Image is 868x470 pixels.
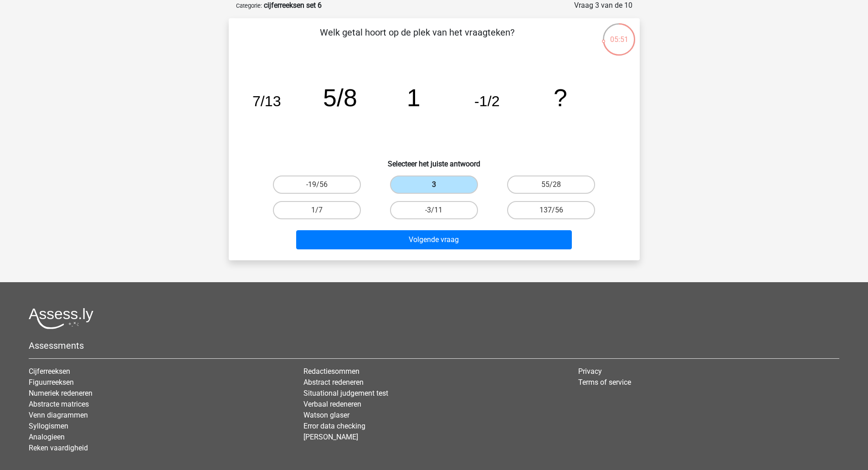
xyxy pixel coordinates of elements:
strong: cijferreeksen set 6 [264,1,322,10]
small: Categorie: [236,2,262,9]
h6: Selecteer het juiste antwoord [243,152,625,168]
label: 3 [390,176,478,194]
label: 1/7 [273,201,361,219]
a: Reken vaardigheid [29,444,88,452]
a: Situational judgement test [303,389,388,398]
a: Verbaal redeneren [303,400,361,408]
tspan: 5/8 [323,84,357,111]
a: Numeriek redeneren [29,389,92,398]
tspan: ? [554,84,567,111]
tspan: 1 [406,84,420,111]
p: Welk getal hoort op de plek van het vraagteken? [243,26,591,53]
h5: Assessments [29,340,839,351]
button: Volgende vraag [296,230,572,249]
a: Syllogismen [29,422,68,430]
div: 05:51 [602,22,636,45]
a: Abstract redeneren [303,378,364,387]
img: Assessly logo [29,308,93,329]
a: Analogieen [29,433,65,441]
label: -3/11 [390,201,478,219]
a: Privacy [578,367,602,376]
a: Redactiesommen [303,367,360,376]
tspan: -1/2 [474,93,500,109]
a: Terms of service [578,378,631,387]
a: Figuurreeksen [29,378,74,387]
a: [PERSON_NAME] [303,433,358,441]
a: Cijferreeksen [29,367,70,376]
tspan: 7/13 [252,93,281,109]
label: 137/56 [507,201,595,219]
label: -19/56 [273,176,361,194]
a: Venn diagrammen [29,411,88,419]
a: Abstracte matrices [29,400,89,408]
a: Error data checking [303,422,365,430]
label: 55/28 [507,176,595,194]
a: Watson glaser [303,411,349,419]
